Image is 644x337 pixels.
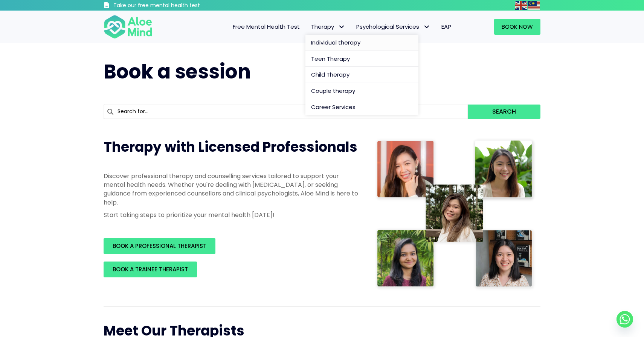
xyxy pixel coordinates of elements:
span: Book Now [502,23,533,31]
a: TherapyTherapy: submenu [305,19,351,35]
span: Free Mental Health Test [233,23,300,31]
nav: Menu [162,19,457,35]
a: Malay [528,1,540,9]
span: Psychological Services: submenu [421,22,432,32]
span: Child Therapy [311,71,349,78]
img: en [515,1,527,10]
a: Whatsapp [617,311,633,328]
span: Teen Therapy [311,55,350,63]
span: Career Services [311,103,356,111]
span: Psychological Services [356,23,430,31]
a: Individual therapy [305,35,418,51]
a: BOOK A TRAINEE THERAPIST [104,262,197,277]
span: Therapy: submenu [336,22,347,32]
h3: Take our free mental health test [113,2,240,9]
img: Therapist collage [375,138,536,291]
span: Therapy with Licensed Professionals [104,137,357,157]
span: Individual therapy [311,38,360,46]
a: English [515,1,528,9]
a: Career Services [305,99,418,115]
span: EAP [441,23,451,31]
span: Book a session [104,58,251,85]
img: Aloe mind Logo [104,14,153,39]
a: Psychological ServicesPsychological Services: submenu [351,19,436,35]
span: Couple therapy [311,87,355,95]
a: BOOK A PROFESSIONAL THERAPIST [104,238,215,254]
span: BOOK A PROFESSIONAL THERAPIST [113,242,206,250]
span: Therapy [311,23,345,31]
span: BOOK A TRAINEE THERAPIST [113,265,188,273]
a: Take our free mental health test [104,2,240,11]
button: Search [468,105,540,119]
p: Start taking steps to prioritize your mental health [DATE]! [104,211,360,219]
a: Couple therapy [305,83,418,99]
p: Discover professional therapy and counselling services tailored to support your mental health nee... [104,172,360,207]
a: Child Therapy [305,67,418,83]
a: EAP [436,19,457,35]
a: Book Now [494,19,540,35]
a: Teen Therapy [305,51,418,67]
input: Search for... [104,105,468,119]
img: ms [528,1,540,10]
a: Free Mental Health Test [227,19,305,35]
